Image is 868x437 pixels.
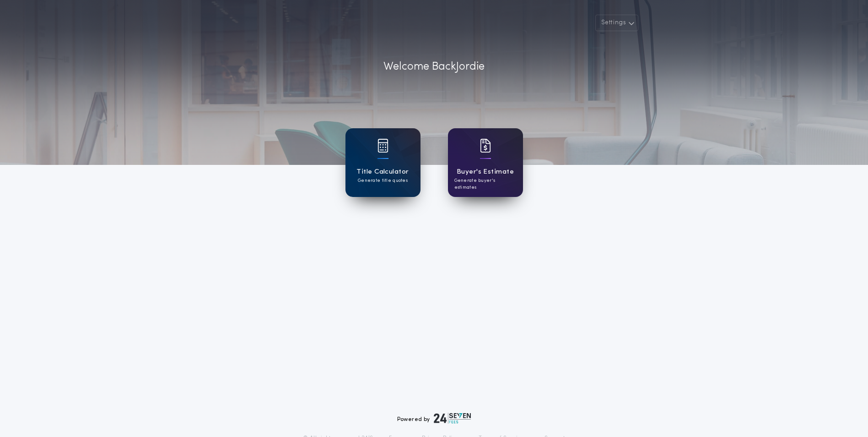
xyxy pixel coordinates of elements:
[377,139,388,153] img: card icon
[358,177,408,184] p: Generate title quotes
[595,15,638,31] button: Settings
[454,177,517,191] p: Generate buyer's estimates
[434,413,471,424] img: logo
[448,128,523,197] a: card iconBuyer's EstimateGenerate buyer's estimates
[356,167,409,177] h1: Title Calculator
[457,167,514,177] h1: Buyer's Estimate
[480,139,491,153] img: card icon
[345,128,421,197] a: card iconTitle CalculatorGenerate title quotes
[397,413,471,424] div: Powered by
[383,59,485,75] p: Welcome Back Jordie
